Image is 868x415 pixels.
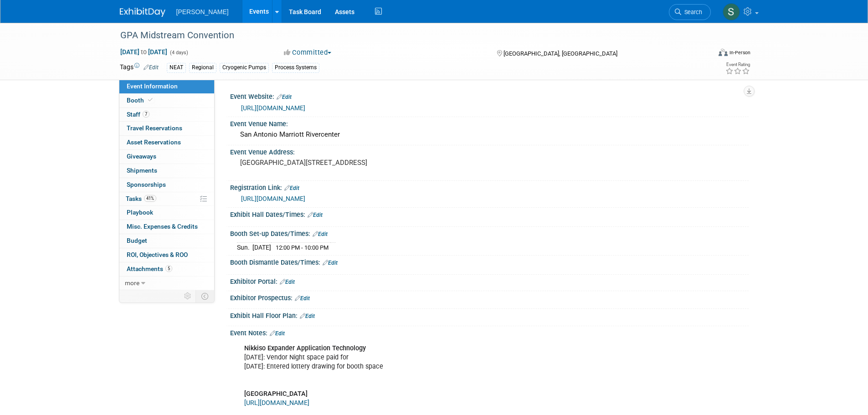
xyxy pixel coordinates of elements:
[230,208,749,220] div: Exhibit Hall Dates/Times:
[176,8,229,15] span: [PERSON_NAME]
[119,262,214,276] a: Attachments5
[119,122,214,135] a: Travel Reservations
[230,145,749,157] div: Event Venue Address:
[126,195,156,202] span: Tasks
[120,48,168,56] span: [DATE] [DATE]
[725,62,750,67] div: Event Rating
[119,108,214,122] a: Staff7
[127,82,178,90] span: Event Information
[295,295,310,302] a: Edit
[195,290,214,302] td: Toggle Event Tabs
[148,97,153,102] i: Booth reservation complete
[119,192,214,206] a: Tasks41%
[127,124,182,132] span: Travel Reservations
[169,50,188,56] span: (4 days)
[657,47,751,61] div: Event Format
[119,220,214,234] a: Misc. Expenses & Credits
[313,231,328,237] a: Edit
[244,390,308,398] b: [GEOGRAPHIC_DATA]
[143,111,149,118] span: 7
[230,275,749,287] div: Exhibitor Portal:
[119,150,214,164] a: Giveaways
[165,265,172,272] span: 5
[127,237,147,244] span: Budget
[144,195,156,202] span: 41%
[669,4,711,20] a: Search
[230,256,749,267] div: Booth Dismantle Dates/Times:
[244,344,366,352] b: Nikkiso Expander Application Technology
[144,64,159,71] a: Edit
[230,227,749,239] div: Booth Set-up Dates/Times:
[127,97,154,104] span: Booth
[119,164,214,178] a: Shipments
[220,63,269,72] div: Cryogenic Pumps
[117,27,697,44] div: GPA Midstream Convention
[119,206,214,220] a: Playbook
[270,330,285,337] a: Edit
[119,178,214,192] a: Sponsorships
[119,136,214,149] a: Asset Reservations
[240,159,436,167] pre: [GEOGRAPHIC_DATA][STREET_ADDRESS]
[127,167,157,174] span: Shipments
[120,8,165,17] img: ExhibitDay
[230,117,749,128] div: Event Venue Name:
[729,49,750,56] div: In-Person
[120,62,159,73] td: Tags
[127,111,149,118] span: Staff
[308,212,323,218] a: Edit
[139,48,148,56] span: to
[127,209,153,216] span: Playbook
[127,138,181,146] span: Asset Reservations
[127,251,188,258] span: ROI, Objectives & ROO
[119,277,214,290] a: more
[719,49,728,56] img: Format-Inperson.png
[244,399,309,407] a: [URL][DOMAIN_NAME]
[127,181,166,188] span: Sponsorships
[252,242,271,252] td: [DATE]
[119,94,214,108] a: Booth
[276,244,329,251] span: 12:00 PM - 10:00 PM
[230,309,749,321] div: Exhibit Hall Floor Plan:
[189,63,216,72] div: Regional
[280,279,295,285] a: Edit
[323,260,338,266] a: Edit
[284,185,299,191] a: Edit
[127,153,156,160] span: Giveaways
[127,265,172,272] span: Attachments
[300,313,315,319] a: Edit
[237,128,742,142] div: San Antonio Marriott Rivercenter
[230,326,749,338] div: Event Notes:
[230,291,749,303] div: Exhibitor Prospectus:
[281,48,335,57] button: Committed
[272,63,319,72] div: Process Systems
[237,242,252,252] td: Sun.
[180,290,196,302] td: Personalize Event Tab Strip
[241,195,305,202] a: [URL][DOMAIN_NAME]
[230,181,749,193] div: Registration Link:
[167,63,186,72] div: NEAT
[119,80,214,93] a: Event Information
[119,248,214,262] a: ROI, Objectives & ROO
[241,104,305,112] a: [URL][DOMAIN_NAME]
[119,234,214,248] a: Budget
[681,9,702,15] span: Search
[125,279,139,287] span: more
[127,223,198,230] span: Misc. Expenses & Credits
[503,50,617,57] span: [GEOGRAPHIC_DATA], [GEOGRAPHIC_DATA]
[277,94,292,100] a: Edit
[230,90,749,102] div: Event Website:
[723,3,740,20] img: Skye Tuinei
